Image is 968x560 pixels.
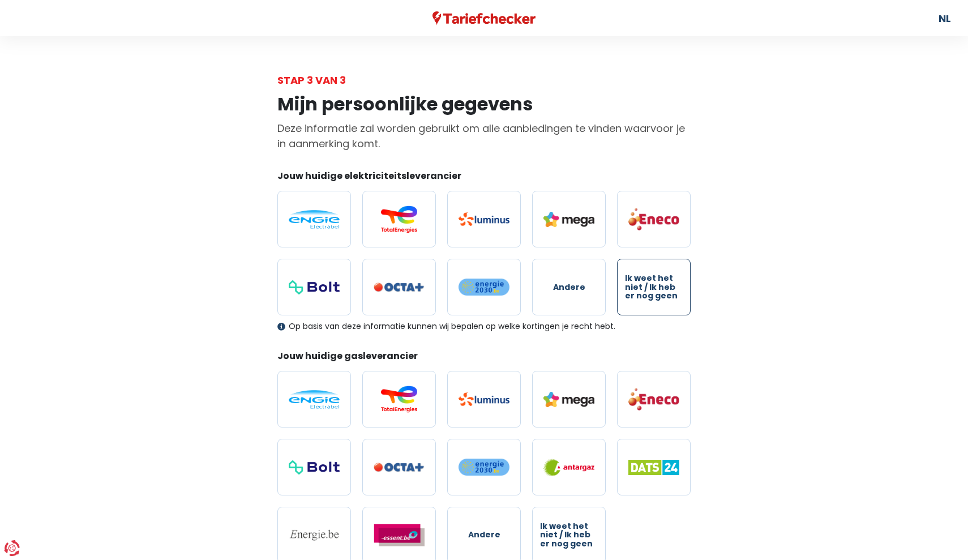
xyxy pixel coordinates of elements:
[289,210,340,229] img: Engie / Electrabel
[374,524,425,546] img: Essent
[628,207,679,231] img: Eneco
[628,460,679,475] img: Dats 24
[277,349,691,367] legend: Jouw huidige gasleverancier
[432,11,536,25] img: Tariefchecker logo
[468,531,500,539] span: Andere
[277,322,691,331] div: Op basis van deze informatie kunnen wij bepalen op welke kortingen je recht hebt.
[289,460,340,474] img: Bolt
[277,169,691,187] legend: Jouw huidige elektriciteitsleverancier
[459,392,509,406] img: Luminus
[277,121,691,151] p: Deze informatie zal worden gebruikt om alle aanbiedingen te vinden waarvoor je in aanmerking komt.
[543,212,594,227] img: Mega
[374,206,425,233] img: Total Energies / Lampiris
[374,463,425,472] img: Octa+
[543,459,594,476] img: Antargaz
[277,93,691,115] h1: Mijn persoonlijke gegevens
[289,390,340,409] img: Engie / Electrabel
[625,274,683,300] span: Ik weet het niet / Ik heb er nog geen
[277,72,691,88] div: Stap 3 van 3
[543,392,594,407] img: Mega
[374,283,425,292] img: Octa+
[459,278,509,296] img: Energie2030
[459,458,509,476] img: Energie2030
[540,522,598,548] span: Ik weet het niet / Ik heb er nog geen
[289,280,340,294] img: Bolt
[374,386,425,413] img: Total Energies / Lampiris
[628,387,679,411] img: Eneco
[459,212,509,226] img: Luminus
[553,283,585,292] span: Andere
[289,529,340,541] img: Energie.be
